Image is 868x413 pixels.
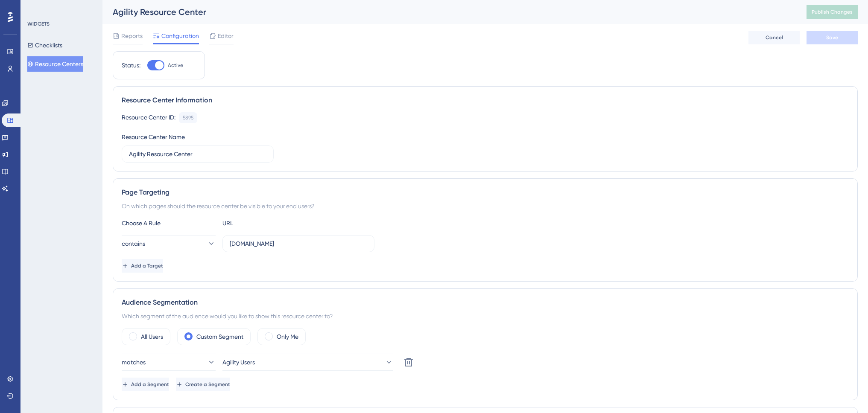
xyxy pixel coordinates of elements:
div: Which segment of the audience would you like to show this resource center to? [122,311,849,321]
span: Active [168,62,183,69]
div: 5895 [183,114,193,121]
button: Agility Users [222,354,393,371]
span: Add a Target [131,262,163,269]
span: Configuration [161,31,199,41]
span: Cancel [766,34,783,41]
label: All Users [141,332,163,342]
div: On which pages should the resource center be visible to your end users? [122,201,849,211]
span: Reports [121,31,143,41]
div: Page Targeting [122,187,849,198]
div: URL [222,218,316,228]
input: Type your Resource Center name [129,149,266,159]
button: Add a Segment [122,378,169,391]
button: Publish Changes [807,5,858,19]
button: Cancel [748,31,800,44]
div: Status: [122,60,140,70]
button: Checklists [27,38,62,53]
label: Only Me [277,332,298,342]
button: Add a Target [122,259,163,273]
button: Resource Centers [27,56,83,72]
span: Add a Segment [131,381,169,388]
button: Save [807,31,858,44]
button: contains [122,235,216,252]
div: WIDGETS [27,20,50,27]
button: matches [122,354,216,371]
label: Custom Segment [196,332,243,342]
iframe: UserGuiding AI Assistant Launcher [832,379,858,405]
span: Save [826,34,838,41]
div: Resource Center Name [122,132,185,142]
div: Agility Resource Center [113,6,785,18]
span: matches [122,357,146,367]
span: Create a Segment [185,381,230,388]
input: yourwebsite.com/path [230,239,367,248]
span: Editor [218,31,234,41]
span: Agility Users [222,357,255,367]
span: contains [122,238,145,249]
span: Publish Changes [812,9,853,15]
div: Choose A Rule [122,218,216,228]
button: Create a Segment [176,378,230,391]
div: Audience Segmentation [122,297,849,308]
div: Resource Center ID: [122,112,175,123]
div: Resource Center Information [122,95,849,105]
